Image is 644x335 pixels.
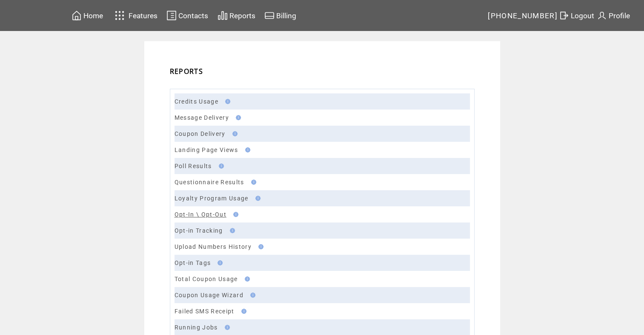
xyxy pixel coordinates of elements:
[215,260,223,265] img: help.gif
[175,243,252,250] a: Upload Numbers History
[72,10,82,21] img: home.svg
[488,11,558,20] span: [PHONE_NUMBER]
[175,308,235,315] a: Failed SMS Receipt
[595,9,631,22] a: Profile
[249,180,256,185] img: help.gif
[264,10,275,21] img: creidtcard.svg
[256,244,263,249] img: help.gif
[175,276,238,282] a: Total Coupon Usage
[111,7,159,24] a: Features
[175,195,249,202] a: Loyalty Program Usage
[129,11,157,20] span: Features
[175,324,218,331] a: Running Jobs
[175,259,211,266] a: Opt-in Tags
[230,131,238,136] img: help.gif
[571,11,594,20] span: Logout
[170,67,203,76] span: REPORTS
[175,227,223,234] a: Opt-in Tracking
[559,10,569,21] img: exit.svg
[231,212,238,217] img: help.gif
[233,115,241,120] img: help.gif
[112,8,127,23] img: features.svg
[597,10,607,21] img: profile.svg
[222,325,230,330] img: help.gif
[178,11,208,20] span: Contacts
[243,147,250,152] img: help.gif
[175,114,229,121] a: Message Delivery
[253,196,260,201] img: help.gif
[175,163,212,169] a: Poll Results
[223,99,230,104] img: help.gif
[166,10,177,21] img: contacts.svg
[609,11,630,20] span: Profile
[218,10,228,21] img: chart.svg
[276,11,296,20] span: Billing
[175,292,243,298] a: Coupon Usage Wizard
[165,9,209,22] a: Contacts
[175,211,226,218] a: Opt-In \ Opt-Out
[248,293,255,298] img: help.gif
[175,179,244,186] a: Questionnaire Results
[175,98,218,105] a: Credits Usage
[175,130,226,137] a: Coupon Delivery
[216,163,224,169] img: help.gif
[227,228,235,233] img: help.gif
[83,11,103,20] span: Home
[263,9,298,22] a: Billing
[175,146,238,153] a: Landing Page Views
[70,9,104,22] a: Home
[558,9,595,22] a: Logout
[242,276,250,282] img: help.gif
[239,309,246,314] img: help.gif
[216,9,257,22] a: Reports
[229,11,255,20] span: Reports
